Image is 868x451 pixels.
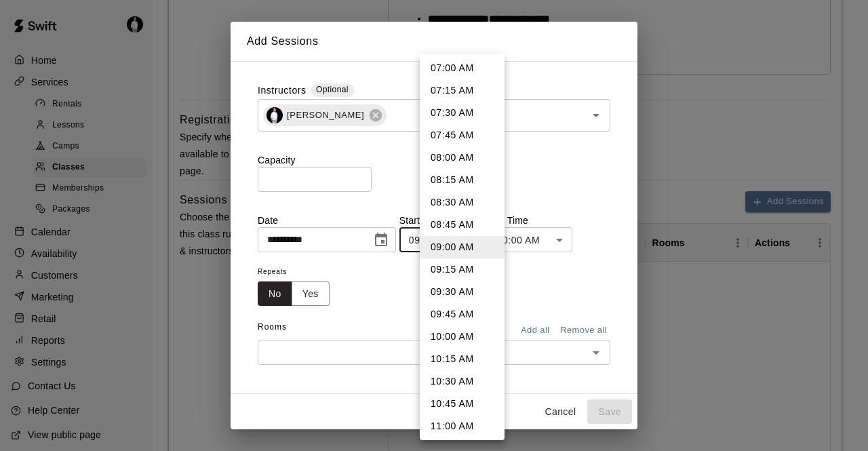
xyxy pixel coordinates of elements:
li: 09:45 AM [420,303,505,326]
li: 09:00 AM [420,236,505,258]
li: 10:30 AM [420,370,505,393]
li: 10:00 AM [420,326,505,348]
li: 09:30 AM [420,281,505,303]
li: 07:45 AM [420,124,505,146]
li: 09:15 AM [420,258,505,281]
li: 07:30 AM [420,102,505,124]
li: 08:30 AM [420,191,505,214]
li: 08:15 AM [420,169,505,191]
li: 08:45 AM [420,214,505,236]
li: 10:15 AM [420,348,505,370]
li: 07:00 AM [420,57,505,79]
li: 11:00 AM [420,415,505,437]
li: 10:45 AM [420,393,505,415]
li: 08:00 AM [420,146,505,169]
li: 07:15 AM [420,79,505,102]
